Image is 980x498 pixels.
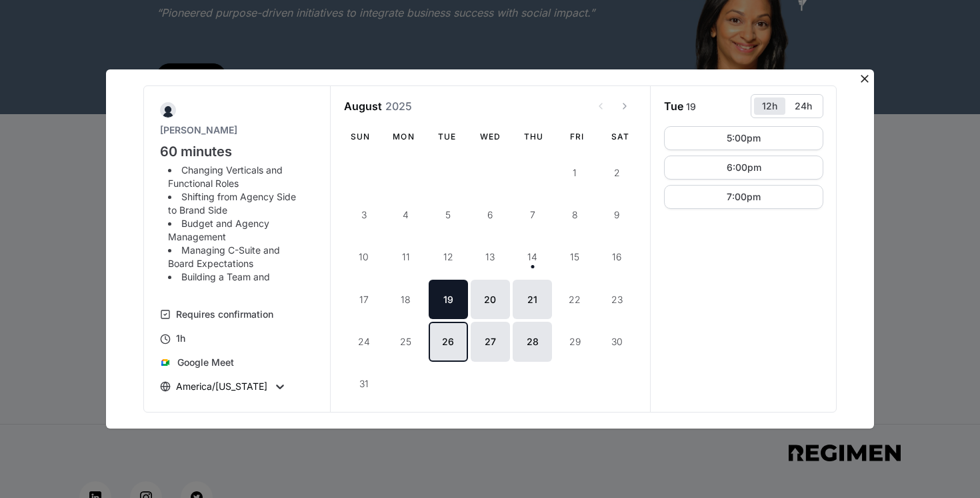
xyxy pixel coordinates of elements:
[513,322,552,361] button: 28
[604,132,637,142] div: Sat
[555,238,594,277] button: 15
[597,280,637,319] button: 23
[176,332,185,345] div: 1h
[597,238,637,277] button: 16
[429,280,468,319] button: 19
[727,192,761,202] div: 7:00pm
[270,379,273,395] input: Timezone Select
[344,280,383,319] button: 17
[176,380,267,393] p: America/[US_STATE]
[386,280,425,319] button: 18
[160,102,176,118] img: Menaka Gopinath
[471,322,510,361] button: 27
[386,195,425,234] button: 4
[429,195,468,234] button: 5
[555,153,594,192] button: 1
[168,244,304,270] li: Managing C-Suite and Board Expectations
[471,280,510,319] button: 20
[385,99,412,113] span: 2025
[555,322,594,361] button: 29
[561,132,593,142] div: Fri
[429,322,468,361] button: 26
[513,195,552,234] button: 7
[386,322,425,361] button: 25
[160,357,171,368] img: Google Meet icon
[176,308,273,321] div: Requires confirmation
[762,100,777,112] div: 12h
[168,217,304,244] li: Budget and Agency Management
[727,134,761,143] div: 5:00pm
[597,195,637,234] button: 9
[589,94,613,118] button: View previous month
[160,142,315,161] h1: 60 minutes
[344,99,382,113] strong: August
[517,132,550,142] div: Thu
[168,164,304,190] li: Changing Verticals and Functional Roles
[613,94,637,118] button: View next month
[168,190,304,217] li: Shifting from Agency Side to Brand Side
[555,195,594,234] button: 8
[344,364,383,404] button: 31
[795,100,812,112] div: 24h
[474,132,507,142] div: Wed
[344,238,383,277] button: 10
[177,356,234,369] p: Google Meet
[471,195,510,234] button: 6
[387,132,420,142] div: Mon
[344,132,377,142] div: Sun
[431,132,463,142] div: Tue
[513,238,552,277] button: 14
[168,270,304,297] li: Building a Team and Managing Transformation
[597,153,637,192] button: 2
[597,322,637,361] button: 30
[683,99,699,113] span: 19
[555,280,594,319] button: 22
[513,280,552,319] button: 21
[664,99,683,113] span: Tue
[344,322,383,361] button: 24
[160,123,315,137] p: [PERSON_NAME]
[429,238,468,277] button: 12
[471,238,510,277] button: 13
[386,238,425,277] button: 11
[727,163,761,172] div: 6:00pm
[344,195,383,234] button: 3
